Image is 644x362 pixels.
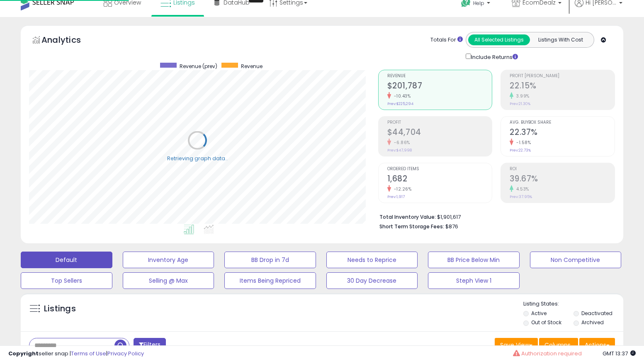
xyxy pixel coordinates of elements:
small: Prev: 37.95% [510,194,532,199]
button: Inventory Age [123,252,214,268]
small: 3.99% [513,93,530,99]
span: Avg. Buybox Share [510,120,615,125]
h2: 22.37% [510,127,615,139]
span: Revenue [387,74,492,78]
button: BB Drop in 7d [224,252,316,268]
p: Listing States: [523,300,623,308]
small: Prev: 1,917 [387,194,405,199]
small: -6.86% [391,139,410,146]
button: All Selected Listings [468,34,530,45]
label: Deactivated [581,310,612,317]
h2: 22.15% [510,81,615,92]
label: Active [531,310,547,317]
small: -12.26% [391,186,412,192]
button: Items Being Repriced [224,272,316,289]
h2: 1,682 [387,174,492,185]
small: Prev: 22.73% [510,148,531,153]
small: Prev: 21.30% [510,101,530,106]
b: Short Term Storage Fees: [379,223,444,230]
a: Terms of Use [71,350,106,357]
b: Total Inventory Value: [379,213,436,220]
button: Selling @ Max [123,272,214,289]
button: Listings With Cost [530,34,591,45]
small: 4.53% [513,186,529,192]
a: Privacy Policy [107,350,144,357]
button: Top Sellers [21,272,112,289]
span: Columns [544,341,571,349]
button: Actions [579,338,615,352]
button: Non Competitive [530,252,622,268]
h2: $201,787 [387,81,492,92]
div: Totals For [430,36,463,44]
button: Needs to Reprice [326,252,418,268]
small: Prev: $225,294 [387,101,413,106]
span: Profit [387,120,492,125]
button: BB Price Below Min [428,252,520,268]
small: -10.43% [391,93,411,99]
button: Default [21,252,112,268]
span: Profit [PERSON_NAME] [510,74,615,78]
button: Columns [539,338,578,352]
label: Archived [581,319,604,326]
button: Steph View 1 [428,272,520,289]
button: Filters [134,338,166,352]
li: $1,901,617 [379,211,609,221]
button: 30 Day Decrease [326,272,418,289]
div: seller snap | | [8,350,144,358]
strong: Copyright [8,350,39,357]
small: Prev: $47,998 [387,148,412,153]
span: ROI [510,167,615,171]
h5: Analytics [41,34,97,48]
span: 2025-09-15 13:37 GMT [603,350,636,357]
h2: $44,704 [387,127,492,139]
div: Include Returns [459,52,528,61]
span: Ordered Items [387,167,492,171]
div: Retrieving graph data.. [167,154,228,162]
span: $876 [445,223,458,230]
h2: 39.67% [510,174,615,185]
h5: Listings [44,303,76,315]
small: -1.58% [513,139,531,146]
label: Out of Stock [531,319,561,326]
button: Save View [495,338,538,352]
